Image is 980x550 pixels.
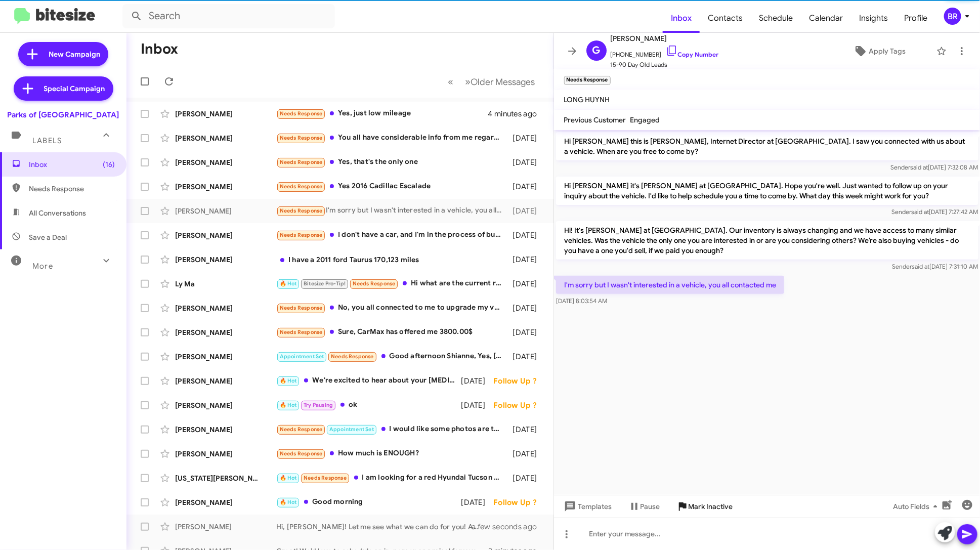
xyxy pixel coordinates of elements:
div: [PERSON_NAME] [175,206,276,216]
div: [DATE] [507,206,545,216]
span: said at [911,208,929,216]
div: 4 minutes ago [488,109,545,119]
span: All Conversations [29,208,86,218]
span: Labels [32,136,62,145]
div: [PERSON_NAME] [175,522,276,532]
div: Yes, that's the only one [276,156,507,168]
div: I have a 2011 ford Taurus 170,123 miles [276,255,507,265]
div: I don't have a car, and I'm in the process of buying one. [276,229,507,241]
span: Special Campaign [44,83,105,94]
button: Apply Tags [827,42,931,60]
div: [DATE] [507,230,545,240]
nav: Page navigation example [443,71,541,92]
span: 🔥 Hot [280,377,297,384]
div: [DATE] [507,255,545,265]
div: a few seconds ago [485,522,545,532]
a: Inbox [663,4,700,33]
span: Needs Response [280,159,323,165]
div: [DATE] [461,400,493,410]
span: Bitesize Pro-Tip! [304,280,346,287]
div: [DATE] [507,157,545,167]
a: Insights [851,4,896,33]
span: Needs Response [280,426,323,433]
span: [PHONE_NUMBER] [611,45,719,60]
div: [PERSON_NAME] [175,303,276,313]
span: Templates [562,497,612,516]
span: Needs Response [280,110,323,117]
div: Follow Up ? [493,497,545,507]
span: Save a Deal [29,232,67,242]
div: No, you all connected to me to upgrade my vehicle. Which still fine. I have a massive infection r... [276,302,507,314]
small: Needs Response [564,76,611,85]
div: [DATE] [461,376,493,386]
div: [DATE] [507,473,545,483]
div: [DATE] [507,425,545,435]
div: [PERSON_NAME] [175,255,276,265]
div: [DATE] [507,303,545,313]
div: [DATE] [507,352,545,362]
p: Hi [PERSON_NAME] this is [PERSON_NAME], Internet Director at [GEOGRAPHIC_DATA]. I saw you connect... [556,132,978,160]
div: You all have considerable info from me regarding my auto's to trade. Why don't you see this from ... [276,132,507,144]
span: Sender [DATE] 7:32:08 AM [890,163,978,171]
span: Needs Response [304,475,347,481]
div: [PERSON_NAME] [175,449,276,459]
a: Contacts [700,4,751,33]
button: Mark Inactive [668,497,741,516]
span: Sender [DATE] 7:31:10 AM [892,263,978,270]
div: [PERSON_NAME] [175,327,276,337]
span: » [465,75,471,88]
a: Calendar [801,4,851,33]
button: BR [935,8,969,25]
div: [PERSON_NAME] [175,133,276,143]
div: [PERSON_NAME] [175,376,276,386]
span: Needs Response [280,207,323,214]
span: Older Messages [471,76,535,88]
span: « [448,75,454,88]
a: Profile [896,4,935,33]
a: Schedule [751,4,801,33]
div: Parks of [GEOGRAPHIC_DATA] [8,110,119,120]
span: 🔥 Hot [280,499,297,505]
a: New Campaign [18,42,108,66]
div: [PERSON_NAME] [175,157,276,167]
div: I am looking for a red Hyundai Tucson with light gray interior [DATE]-[DATE] low miles with moon ... [276,472,507,484]
span: Appointment Set [329,426,374,433]
a: Copy Number [666,51,719,58]
span: Mark Inactive [689,497,733,516]
div: I would like some photos are the vehicle [276,424,507,435]
div: How much is ENOUGH? [276,448,507,459]
div: Yes 2016 Cadillac Escalade [276,181,507,192]
div: [PERSON_NAME] [175,425,276,435]
span: Try Pausing [304,402,333,408]
span: LONG HUYNH [564,95,610,104]
div: [DATE] [507,133,545,143]
div: Yes, just low mileage [276,108,488,119]
span: Sender [DATE] 7:27:42 AM [891,208,978,216]
span: [DATE] 8:03:54 AM [556,297,607,305]
div: We're excited to hear about your [MEDICAL_DATA]! We do have a great selection of inventory! When ... [276,375,461,387]
span: Needs Response [280,183,323,190]
span: Needs Response [280,329,323,335]
span: Apply Tags [869,42,906,60]
span: said at [912,263,929,270]
div: ok [276,399,461,411]
div: BR [944,8,961,25]
div: Sure, CarMax has offered me 3800.00$ [276,326,507,338]
span: Previous Customer [564,115,626,124]
span: 15-90 Day Old Leads [611,60,719,70]
div: [DATE] [461,497,493,507]
div: [DATE] [507,327,545,337]
div: Hi, [PERSON_NAME]! Let me see what we can do for you! Anyway you can send us information on your ... [276,522,485,532]
span: Inbox [29,159,115,170]
div: [DATE] [507,279,545,289]
span: Needs Response [280,305,323,311]
span: 🔥 Hot [280,402,297,408]
div: Good afternoon Shianne, Yes, [PERSON_NAME] and [PERSON_NAME] were all very helpful. Each one spen... [276,351,507,362]
input: Search [122,4,335,28]
span: [PERSON_NAME] [611,32,719,45]
div: Ly Ma [175,279,276,289]
div: [PERSON_NAME] [175,352,276,362]
div: [PERSON_NAME] [175,400,276,410]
